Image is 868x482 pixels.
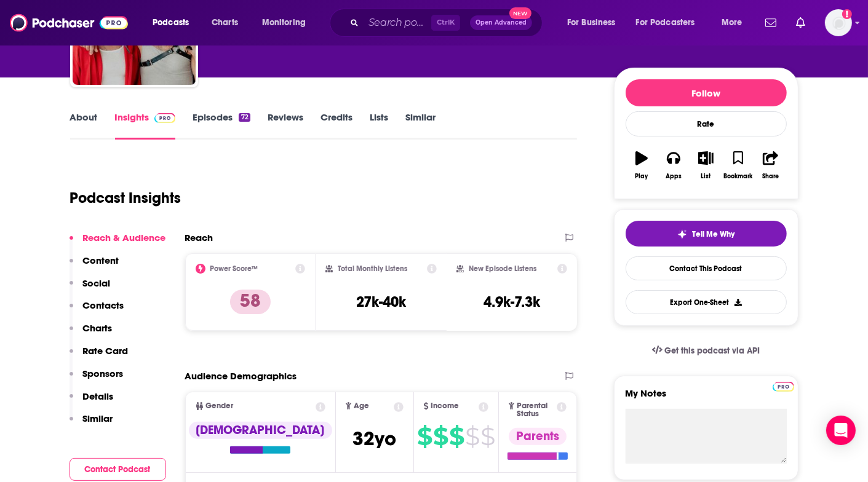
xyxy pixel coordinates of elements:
[83,232,166,243] p: Reach & Audience
[484,293,540,311] h3: 4.9k-7.3k
[626,143,658,188] button: Play
[666,173,682,180] div: Apps
[154,113,176,123] img: Podchaser Pro
[417,427,432,446] span: $
[153,14,189,31] span: Podcasts
[70,458,166,481] button: Contact Podcast
[354,402,369,410] span: Age
[509,7,532,19] span: New
[825,9,852,36] span: Logged in as megcassidy
[405,111,436,140] a: Similar
[476,20,527,26] span: Open Advanced
[626,256,787,280] a: Contact This Podcast
[509,428,567,445] div: Parents
[701,173,711,180] div: List
[762,173,779,180] div: Share
[206,402,234,410] span: Gender
[825,9,852,36] img: User Profile
[83,299,124,311] p: Contacts
[70,390,114,413] button: Details
[70,111,98,140] a: About
[83,345,129,357] p: Rate Card
[517,402,555,418] span: Parental Status
[431,402,460,410] span: Income
[70,277,111,300] button: Social
[70,322,113,345] button: Charts
[658,143,690,188] button: Apps
[690,143,722,188] button: List
[722,143,754,188] button: Bookmark
[370,111,388,140] a: Lists
[723,173,752,180] div: Bookmark
[115,111,176,140] a: InsightsPodchaser Pro
[825,9,852,36] button: Show profile menu
[449,427,464,446] span: $
[83,390,114,402] p: Details
[773,380,794,392] a: Pro website
[212,14,238,31] span: Charts
[83,277,111,289] p: Social
[664,346,760,356] span: Get this podcast via API
[480,427,495,446] span: $
[341,9,554,37] div: Search podcasts, credits, & more...
[567,14,616,31] span: For Business
[210,264,258,273] h2: Power Score™
[470,15,532,30] button: Open AdvancedNew
[713,13,758,33] button: open menu
[352,427,396,451] span: 32 yo
[262,14,306,31] span: Monitoring
[626,387,787,409] label: My Notes
[70,345,129,368] button: Rate Card
[635,173,648,180] div: Play
[193,111,250,140] a: Episodes72
[626,79,787,106] button: Follow
[642,336,770,366] a: Get this podcast via API
[364,13,431,33] input: Search podcasts, credits, & more...
[433,427,448,446] span: $
[70,368,124,390] button: Sponsors
[70,232,166,255] button: Reach & Audience
[791,12,810,33] a: Show notifications dropdown
[842,9,852,19] svg: Add a profile image
[722,14,743,31] span: More
[773,382,794,392] img: Podchaser Pro
[70,299,124,322] button: Contacts
[83,368,124,379] p: Sponsors
[626,111,787,136] div: Rate
[83,413,113,424] p: Similar
[83,322,113,334] p: Charts
[204,13,245,33] a: Charts
[338,264,407,273] h2: Total Monthly Listens
[559,13,631,33] button: open menu
[626,221,787,247] button: tell me why sparkleTell Me Why
[628,13,713,33] button: open menu
[692,229,735,239] span: Tell Me Why
[268,111,303,140] a: Reviews
[754,143,786,188] button: Share
[185,232,213,243] h2: Reach
[70,413,113,435] button: Similar
[760,12,781,33] a: Show notifications dropdown
[636,14,695,31] span: For Podcasters
[321,111,352,140] a: Credits
[144,13,205,33] button: open menu
[626,290,787,314] button: Export One-Sheet
[677,229,687,239] img: tell me why sparkle
[431,15,460,31] span: Ctrl K
[230,290,271,314] p: 58
[253,13,322,33] button: open menu
[469,264,536,273] h2: New Episode Listens
[10,11,128,34] img: Podchaser - Follow, Share and Rate Podcasts
[185,370,297,382] h2: Audience Demographics
[189,422,332,439] div: [DEMOGRAPHIC_DATA]
[465,427,479,446] span: $
[70,189,181,207] h1: Podcast Insights
[239,113,250,122] div: 72
[356,293,406,311] h3: 27k-40k
[83,255,119,266] p: Content
[826,416,856,445] div: Open Intercom Messenger
[70,255,119,277] button: Content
